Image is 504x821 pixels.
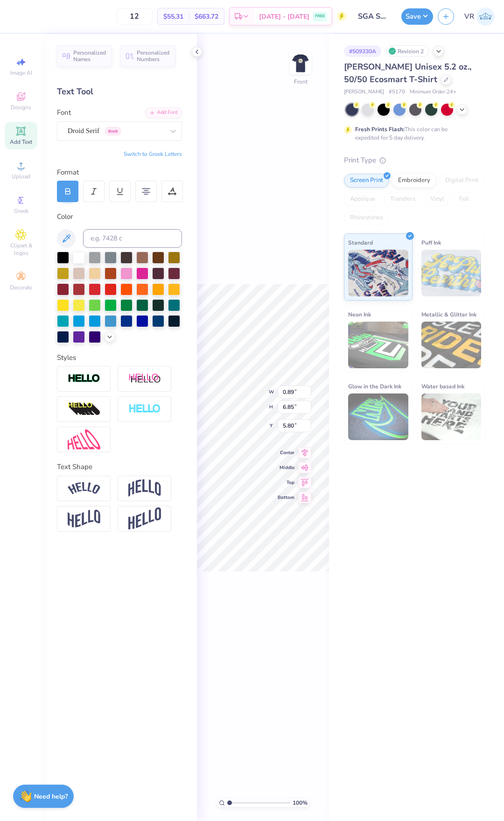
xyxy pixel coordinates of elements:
strong: Need help? [34,792,68,801]
img: Neon Ink [348,322,408,368]
span: [PERSON_NAME] Unisex 5.2 oz., 50/50 Ecosmart T-Shirt [344,61,471,85]
div: Color [57,211,182,222]
span: 100 % [293,799,308,807]
input: e.g. 7428 c [83,229,182,248]
span: Add Text [10,138,32,146]
img: Front [291,54,310,73]
label: Font [57,107,71,118]
div: Vinyl [424,192,450,206]
span: Personalized Names [73,49,106,63]
div: Transfers [384,192,421,206]
img: Negative Space [128,404,161,414]
span: Metallic & Glitter Ink [421,309,476,319]
span: [DATE] - [DATE] [259,12,309,21]
img: Metallic & Glitter Ink [421,322,482,368]
div: Revision 2 [386,45,429,57]
div: Print Type [344,155,485,166]
span: Center [278,449,294,456]
img: Stroke [68,373,100,384]
div: This color can be expedited for 5 day delivery. [355,125,470,142]
span: VR [464,11,474,22]
div: Text Tool [57,85,182,98]
div: Screen Print [344,174,389,188]
span: $663.72 [195,12,218,21]
div: Styles [57,352,182,363]
div: Digital Print [439,174,484,188]
span: Glow in the Dark Ink [348,381,401,391]
span: Upload [12,173,30,180]
input: – – [116,8,153,25]
div: Rhinestones [344,211,389,225]
img: Val Rhey Lodueta [476,7,495,26]
span: Greek [14,207,28,215]
div: Front [294,77,308,86]
img: Flag [68,510,100,528]
div: # 509330A [344,45,381,57]
span: Clipart & logos [5,242,37,257]
div: Foil [453,192,475,206]
img: Rise [128,507,161,530]
span: # 5170 [389,88,405,96]
a: VR [464,7,495,26]
span: Middle [278,464,294,471]
span: FREE [315,13,325,20]
img: Shadow [128,373,161,385]
img: Arc [68,482,100,495]
input: Untitled Design [351,7,397,26]
span: Neon Ink [348,309,371,319]
span: $55.31 [163,12,183,21]
button: Save [401,8,433,25]
span: Top [278,479,294,486]
img: Glow in the Dark Ink [348,393,408,440]
span: Minimum Order: 24 + [410,88,456,96]
img: Standard [348,250,408,296]
span: Image AI [10,69,32,77]
div: Applique [344,192,381,206]
strong: Fresh Prints Flash: [355,126,405,133]
span: Puff Ink [421,238,441,247]
span: Bottom [278,494,294,501]
img: 3d Illusion [68,402,100,417]
div: Embroidery [392,174,436,188]
span: Decorate [10,284,32,291]
span: Designs [11,104,31,111]
span: Water based Ink [421,381,464,391]
div: Add Font [145,107,182,118]
img: Puff Ink [421,250,482,296]
span: Personalized Numbers [137,49,170,63]
div: Format [57,167,183,178]
button: Switch to Greek Letters [124,150,182,158]
div: Text Shape [57,462,182,472]
span: [PERSON_NAME] [344,88,384,96]
img: Water based Ink [421,393,482,440]
img: Free Distort [68,429,100,449]
img: Arch [128,479,161,497]
span: Standard [348,238,373,247]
